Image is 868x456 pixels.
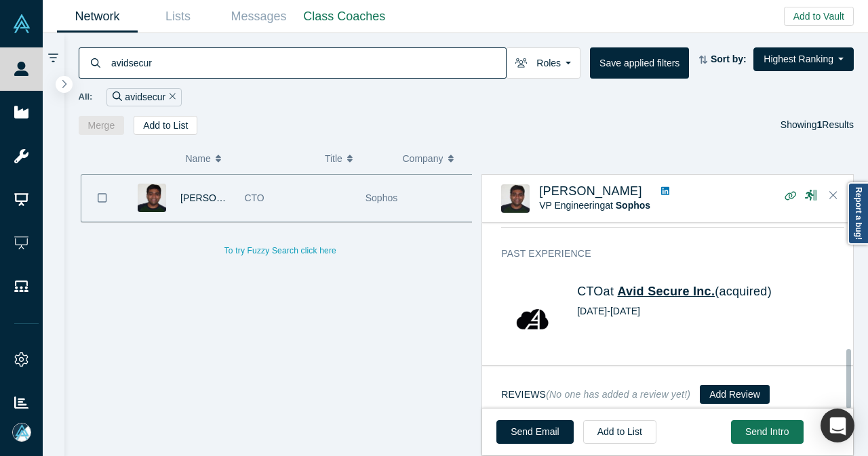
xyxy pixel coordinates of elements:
button: Send Intro [731,420,804,444]
button: Name [185,144,311,173]
h3: Reviews [501,388,690,402]
a: Network [57,1,138,33]
small: (No one has added a review yet!) [546,389,690,400]
button: Title [325,144,389,173]
img: Ganesh Krishnan's Profile Image [501,184,530,213]
a: Send Email [496,420,574,444]
h3: Past Experience [501,247,825,261]
button: Highest Ranking [753,47,854,71]
img: Alchemist Vault Logo [12,14,31,33]
strong: 1 [817,119,823,130]
button: Company [403,144,467,173]
button: Roles [506,47,580,79]
div: Showing [781,116,854,135]
a: Sophos [616,200,650,211]
span: All: [79,90,93,104]
a: Report a bug! [848,182,868,245]
img: Ganesh Krishnan's Profile Image [138,184,166,212]
button: Add to Vault [784,7,854,26]
div: [DATE] - [DATE] [577,304,844,318]
h4: CTO at (acquired) [577,285,844,299]
img: Avid Secure Inc.'s Logo [501,285,563,346]
a: [PERSON_NAME] [539,184,642,198]
span: Title [325,144,342,173]
a: [PERSON_NAME] [180,192,258,203]
button: Remove Filter [165,89,176,105]
input: Search by name, title, company, summary, expertise, investment criteria or topics of focus [110,47,506,79]
span: CTO [244,192,264,203]
span: Company [403,144,443,173]
button: Bookmark [81,175,123,222]
button: Close [823,185,844,207]
span: Sophos [366,192,397,203]
strong: Sort by: [711,54,747,64]
img: Mia Scott's Account [12,423,31,442]
div: avidsecur [106,88,182,106]
span: Name [185,144,210,173]
a: Avid Secure Inc. [617,285,715,298]
button: Add to List [583,420,656,444]
span: VP Engineering at [539,200,650,211]
a: Lists [138,1,218,33]
button: Add Review [700,385,770,404]
a: Class Coaches [299,1,390,33]
button: Save applied filters [590,47,689,79]
button: To try Fuzzy Search click here [215,242,346,260]
a: Messages [218,1,299,33]
button: Merge [79,116,125,135]
button: Add to List [134,116,197,135]
span: Results [817,119,854,130]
